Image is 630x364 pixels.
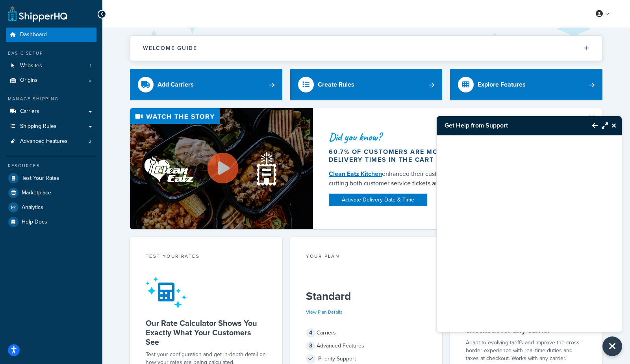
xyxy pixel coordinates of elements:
[89,77,91,84] span: 5
[318,79,354,90] div: Create Rules
[466,316,587,335] h5: Calculate duties and taxes at checkout for any carrier
[306,309,343,316] a: View Plan Details
[608,121,622,130] button: Close Resource Center
[306,341,315,351] span: 3
[22,219,47,225] span: Help Docs
[478,79,526,90] div: Explore Features
[130,36,602,61] button: Welcome Guide
[6,134,96,149] a: Advanced Features2
[6,215,96,229] a: Help Docs
[329,169,578,188] div: enhanced their customer experience with Delivery Date and Time — cutting both customer service ti...
[6,186,96,200] a: Marketplace
[6,119,96,134] a: Shipping Rules
[22,175,59,182] span: Test Your Rates
[450,69,602,100] a: Explore Features
[6,163,96,169] div: Resources
[20,31,47,38] span: Dashboard
[146,318,267,347] h5: Our Rate Calculator Shows You Exactly What Your Customers See
[306,253,427,262] div: Your Plan
[20,138,68,145] span: Advanced Features
[6,104,96,119] a: Carriers
[6,96,96,102] div: Manage Shipping
[90,63,91,69] span: 1
[306,328,315,338] span: 4
[6,134,96,149] li: Advanced Features
[437,135,622,332] iframe: Chat Widget
[143,45,197,51] h2: Welcome Guide
[437,116,584,135] h3: Get Help from Support
[20,123,57,130] span: Shipping Rules
[20,108,39,115] span: Carriers
[306,290,427,303] h5: Standard
[290,69,443,100] a: Create Rules
[20,63,42,69] span: Websites
[130,108,313,229] img: Video thumbnail
[6,28,96,42] a: Dashboard
[306,327,427,338] div: Carriers
[6,200,96,214] a: Analytics
[22,190,51,196] span: Marketplace
[598,116,608,135] button: Maximize Resource Center
[329,169,382,178] a: Clean Eatz Kitchen
[602,336,622,356] button: Close Resource Center
[20,77,38,84] span: Origins
[6,73,96,88] a: Origins5
[329,194,427,206] a: Activate Delivery Date & Time
[6,59,96,73] a: Websites1
[6,50,96,57] div: Basic Setup
[466,339,587,362] p: Adapt to evolving tariffs and improve the cross-border experience with real-time duties and taxes...
[6,73,96,88] li: Origins
[306,340,427,351] div: Advanced Features
[6,171,96,185] a: Test Your Rates
[6,59,96,73] li: Websites
[329,131,578,142] div: Did you know?
[146,253,267,262] div: Test your rates
[157,79,194,90] div: Add Carriers
[89,138,91,145] span: 2
[329,148,578,164] div: 60.7% of customers are more likely to purchase if they see delivery times in the cart
[584,116,598,135] button: Back to Resource Center
[22,204,43,211] span: Analytics
[130,69,282,100] a: Add Carriers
